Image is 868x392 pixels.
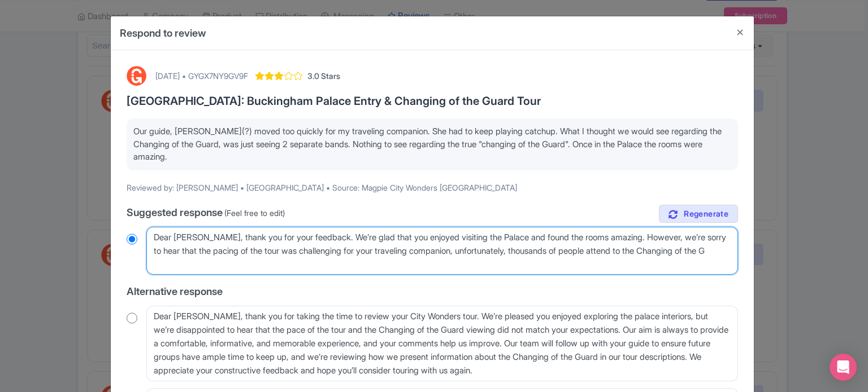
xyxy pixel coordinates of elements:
[127,285,223,297] span: Alternative response
[133,125,731,164] p: Our guide, [PERSON_NAME](?) moved too quickly for my traveling companion. She had to keep playing...
[684,209,728,219] span: Regenerate
[659,205,738,223] a: Regenerate
[146,306,738,381] textarea: Dear [PERSON_NAME], thank you for taking the time to review your City Wonders tour. We’re pleased...
[727,16,754,49] button: Close
[127,95,738,107] h3: [GEOGRAPHIC_DATA]: Buckingham Palace Entry & Changing of the Guard Tour
[120,25,206,41] h4: Respond to review
[127,66,146,86] img: GetYourGuide Logo
[224,208,285,218] span: (Feel free to edit)
[307,70,340,82] span: 3.0 Stars
[127,182,738,193] p: Reviewed by: [PERSON_NAME] • [GEOGRAPHIC_DATA] • Source: Magpie City Wonders [GEOGRAPHIC_DATA]
[830,354,857,381] div: Open Intercom Messenger
[155,70,248,82] div: [DATE] • GYGX7NY9GV9F
[127,206,223,218] span: Suggested response
[146,227,738,275] textarea: Dear [PERSON_NAME], thank you for your feedback and for joining us on our City Wonders tour. We’r...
